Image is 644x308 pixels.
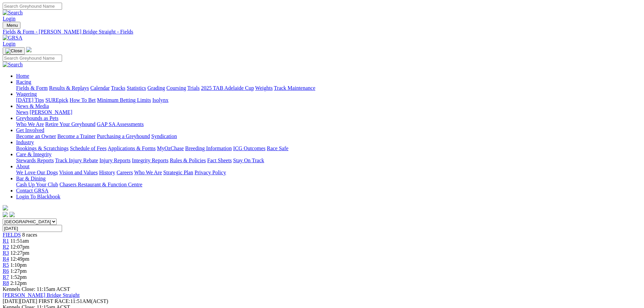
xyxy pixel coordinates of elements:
a: R6 [3,268,9,274]
a: Stewards Reports [16,158,54,163]
div: Greyhounds as Pets [16,121,641,127]
a: SUREpick [45,97,68,103]
a: Breeding Information [185,145,232,151]
div: News & Media [16,109,641,115]
a: MyOzChase [157,145,184,151]
a: We Love Our Dogs [16,170,58,175]
a: Care & Integrity [16,151,52,157]
img: Close [5,48,22,54]
span: 1:27pm [10,268,27,274]
img: Search [3,10,23,16]
a: Get Involved [16,127,44,133]
div: Care & Integrity [16,158,641,164]
span: [DATE] [3,298,20,304]
a: R1 [3,238,9,244]
a: Isolynx [152,97,168,103]
img: GRSA [3,35,22,41]
img: logo-grsa-white.png [3,205,8,210]
a: Tracks [111,85,125,91]
a: 2025 TAB Adelaide Cup [201,85,254,91]
div: Industry [16,145,641,151]
a: Race Safe [267,145,288,151]
a: Racing [16,79,31,85]
a: Integrity Reports [132,158,168,163]
a: How To Bet [70,97,96,103]
img: facebook.svg [3,212,8,217]
span: 2:12pm [10,280,27,286]
span: 11:51AM(ACST) [39,298,108,304]
a: Who We Are [16,121,44,127]
button: Toggle navigation [3,47,25,55]
img: twitter.svg [9,212,15,217]
a: Greyhounds as Pets [16,115,58,121]
button: Toggle navigation [3,22,20,29]
a: Fields & Form [16,85,48,91]
a: Syndication [151,133,177,139]
a: FIELDS [3,232,21,238]
a: R2 [3,244,9,250]
a: Wagering [16,91,37,97]
span: R7 [3,274,9,280]
a: Fact Sheets [207,158,232,163]
a: About [16,164,30,169]
a: Login [3,41,15,47]
a: Fields & Form - [PERSON_NAME] Bridge Straight - Fields [3,29,641,35]
a: Bookings & Scratchings [16,145,68,151]
a: Applications & Forms [108,145,156,151]
a: Coursing [166,85,186,91]
span: Kennels Close: 11:15am ACST [3,286,70,292]
a: Injury Reports [99,158,130,163]
a: News [16,109,28,115]
span: FIRST RACE: [39,298,70,304]
a: Stay On Track [233,158,264,163]
a: Chasers Restaurant & Function Centre [59,182,142,187]
a: R8 [3,280,9,286]
a: Industry [16,139,34,145]
a: R4 [3,256,9,262]
input: Select date [3,225,62,232]
a: Trials [187,85,200,91]
a: Vision and Values [59,170,98,175]
span: 8 races [22,232,37,238]
a: Statistics [127,85,146,91]
a: R3 [3,250,9,256]
span: 1:52pm [10,274,27,280]
a: Bar & Dining [16,176,46,181]
a: Track Maintenance [274,85,315,91]
a: Contact GRSA [16,188,48,193]
a: Strategic Plan [163,170,193,175]
span: 12:27pm [10,250,30,256]
a: Grading [148,85,165,91]
img: logo-grsa-white.png [26,47,32,52]
a: Results & Replays [49,85,89,91]
span: 12:07pm [10,244,30,250]
a: Minimum Betting Limits [97,97,151,103]
input: Search [3,3,62,10]
a: Track Injury Rebate [55,158,98,163]
div: About [16,170,641,176]
a: Home [16,73,29,79]
span: [DATE] [3,298,37,304]
a: Who We Are [134,170,162,175]
a: History [99,170,115,175]
span: 12:49pm [10,256,30,262]
a: [PERSON_NAME] [30,109,72,115]
a: Become an Owner [16,133,56,139]
span: Menu [7,23,18,28]
span: 1:10pm [10,262,27,268]
a: Privacy Policy [195,170,226,175]
a: Become a Trainer [57,133,96,139]
a: Retire Your Greyhound [45,121,96,127]
a: Rules & Policies [170,158,206,163]
a: Cash Up Your Club [16,182,58,187]
img: Search [3,62,23,68]
a: [DATE] Tips [16,97,44,103]
a: ICG Outcomes [233,145,265,151]
div: Wagering [16,97,641,103]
